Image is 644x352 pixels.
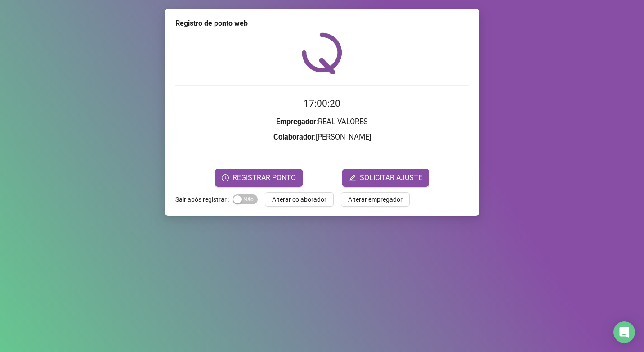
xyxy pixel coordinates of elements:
[222,174,229,181] span: clock-circle
[349,174,356,181] span: edit
[175,131,469,143] h3: : [PERSON_NAME]
[175,192,233,207] label: Sair após registrar
[272,194,326,204] span: Alterar colaborador
[302,32,342,74] img: QRPoint
[175,18,469,29] div: Registro de ponto web
[273,133,314,141] strong: Colaborador
[215,169,303,187] button: REGISTRAR PONTO
[360,172,422,183] span: SOLICITAR AJUSTE
[233,172,296,183] span: REGISTRAR PONTO
[304,98,340,109] time: 17:00:20
[341,192,410,207] button: Alterar empregador
[276,117,316,126] strong: Empregador
[265,192,334,207] button: Alterar colaborador
[613,321,635,343] div: Open Intercom Messenger
[348,194,402,204] span: Alterar empregador
[175,116,469,128] h3: : REAL VALORES
[342,169,429,187] button: editSOLICITAR AJUSTE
